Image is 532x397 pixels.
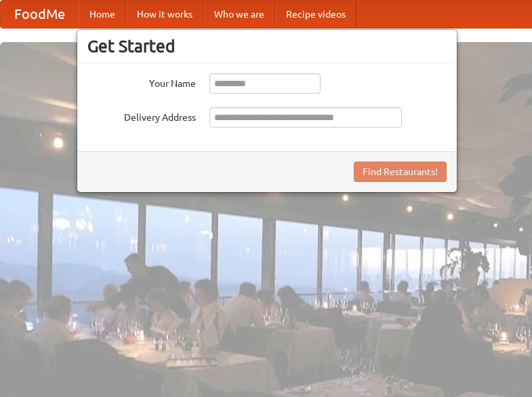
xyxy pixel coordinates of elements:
[126,1,203,28] a: How it works
[87,36,447,56] h3: Get Started
[275,1,356,28] a: Recipe videos
[79,1,126,28] a: Home
[87,107,196,124] label: Delivery Address
[87,73,196,90] label: Your Name
[203,1,275,28] a: Who we are
[1,1,79,28] a: FoodMe
[354,162,447,182] button: Find Restaurants!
